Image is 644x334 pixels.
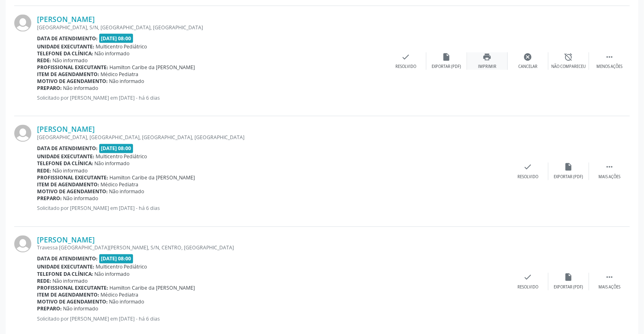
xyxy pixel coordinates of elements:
[14,236,31,253] img: img
[37,35,98,42] b: Data de atendimento:
[37,64,108,71] b: Profissional executante:
[37,134,508,141] div: [GEOGRAPHIC_DATA], [GEOGRAPHIC_DATA], [GEOGRAPHIC_DATA], [GEOGRAPHIC_DATA]
[37,278,51,285] b: Rede:
[37,292,99,299] b: Item de agendamento:
[598,175,620,180] div: Mais ações
[37,24,386,31] div: [GEOGRAPHIC_DATA], S/N, [GEOGRAPHIC_DATA], [GEOGRAPHIC_DATA]
[37,271,93,278] b: Telefone da clínica:
[517,175,538,180] div: Resolvido
[37,205,508,212] p: Solicitado por [PERSON_NAME] em [DATE] - há 6 dias
[564,52,573,61] i: alarm_off
[53,57,88,64] span: Não informado
[63,306,98,312] span: Não informado
[37,306,62,312] b: Preparo:
[518,64,537,70] div: Cancelar
[551,64,586,70] div: Não compareceu
[37,78,108,85] b: Motivo de agendamento:
[109,299,144,306] span: Não informado
[110,285,195,292] span: Hamilton Caribe da [PERSON_NAME]
[37,168,51,175] b: Rede:
[101,71,139,78] span: Médico Pediatra
[53,278,88,285] span: Não informado
[96,153,147,160] span: Multicentro Pediátrico
[37,236,95,244] a: [PERSON_NAME]
[37,285,108,292] b: Profissional executante:
[95,160,130,167] span: Não informado
[99,144,133,153] span: [DATE] 08:00
[101,181,139,188] span: Médico Pediatra
[95,50,130,57] span: Não informado
[442,52,451,61] i: insert_drive_file
[99,254,133,264] span: [DATE] 08:00
[596,64,622,70] div: Menos ações
[483,52,492,61] i: print
[402,52,410,61] i: check
[524,163,533,172] i: check
[37,125,95,134] a: [PERSON_NAME]
[96,264,147,271] span: Multicentro Pediátrico
[37,175,108,181] b: Profissional executante:
[109,78,144,85] span: Não informado
[37,316,508,323] p: Solicitado por [PERSON_NAME] em [DATE] - há 6 dias
[37,195,62,202] b: Preparo:
[432,64,461,70] div: Exportar (PDF)
[109,188,144,195] span: Não informado
[110,175,195,181] span: Hamilton Caribe da [PERSON_NAME]
[605,163,614,172] i: 
[95,271,130,278] span: Não informado
[14,125,31,142] img: img
[110,64,195,71] span: Hamilton Caribe da [PERSON_NAME]
[14,15,31,32] img: img
[37,95,386,102] p: Solicitado por [PERSON_NAME] em [DATE] - há 6 dias
[554,175,583,180] div: Exportar (PDF)
[37,160,93,167] b: Telefone da clínica:
[37,145,98,152] b: Data de atendimento:
[37,153,94,160] b: Unidade executante:
[37,181,99,188] b: Item de agendamento:
[37,57,51,64] b: Rede:
[37,188,108,195] b: Motivo de agendamento:
[564,273,573,282] i: insert_drive_file
[605,273,614,282] i: 
[598,285,620,290] div: Mais ações
[37,71,99,78] b: Item de agendamento:
[101,292,139,299] span: Médico Pediatra
[517,285,538,290] div: Resolvido
[37,264,94,271] b: Unidade executante:
[63,195,98,202] span: Não informado
[37,50,93,57] b: Telefone da clínica:
[395,64,416,70] div: Resolvido
[478,64,496,70] div: Imprimir
[37,43,94,50] b: Unidade executante:
[37,299,108,306] b: Motivo de agendamento:
[554,285,583,290] div: Exportar (PDF)
[37,244,508,251] div: Travessa [GEOGRAPHIC_DATA][PERSON_NAME], S/N, CENTRO, [GEOGRAPHIC_DATA]
[605,52,614,61] i: 
[564,163,573,172] i: insert_drive_file
[524,52,533,61] i: cancel
[63,85,98,92] span: Não informado
[96,43,147,50] span: Multicentro Pediátrico
[524,273,533,282] i: check
[53,168,88,175] span: Não informado
[37,15,95,24] a: [PERSON_NAME]
[99,34,133,43] span: [DATE] 08:00
[37,85,62,92] b: Preparo:
[37,255,98,262] b: Data de atendimento:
